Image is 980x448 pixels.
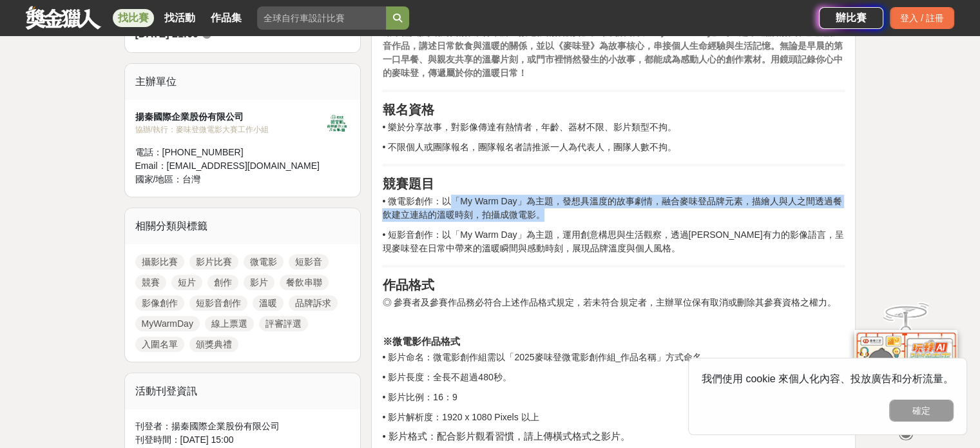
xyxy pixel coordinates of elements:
[819,7,883,29] a: 辦比賽
[257,6,386,30] input: 全球自行車設計比賽
[382,177,434,191] strong: 競賽題目
[854,324,957,409] img: d2146d9a-e6f6-4337-9592-8cefde37ba6b.png
[382,278,434,292] strong: 作品格式
[382,336,459,347] strong: ※微電影作品格式
[125,373,361,409] div: 活動刊登資訊
[382,141,845,154] p: • 不限個人或團隊報名，團隊報名者請推派一人為代表人，團隊人數不拘。
[135,159,325,173] div: Email： [EMAIL_ADDRESS][DOMAIN_NAME]
[113,9,154,27] a: 找比賽
[382,228,845,255] p: • 短影音創作：以「My Warm Day」為主題，運用創意構思與生活觀察，透過[PERSON_NAME]有力的影像語言，呈現麥味登在日常中帶來的溫暖瞬間與感動時刻，展現品牌溫度與個人風格。
[135,336,184,352] a: 入圍名單
[206,9,247,27] a: 作品集
[382,411,845,424] p: • 影片解析度：1920 x 1080 Pixels 以上
[382,121,845,134] p: • 樂於分享故事，對影像傳達有熱情者，年齡、器材不限、影片類型不拘。
[289,254,329,269] a: 短影音
[125,64,361,100] div: 主辦單位
[135,124,325,135] div: 協辦/執行： 麥味登微電影大賽工作小組
[382,195,845,222] p: • 微電影創作：以「My Warm Day」為主題，發想具溫度的故事劇情，融合麥味登品牌元素，描繪人與人之間透過餐飲建立連結的溫暖時刻，拍攝成微電影。
[182,174,200,184] span: 台灣
[189,336,238,352] a: 頒獎典禮
[135,146,325,159] div: 電話： [PHONE_NUMBER]
[207,275,238,290] a: 創作
[382,351,845,364] p: • 影片命名：微電影創作組需以「2025麥味登微電影創作組_作品名稱」方式命名
[244,254,283,269] a: 微電影
[889,400,954,422] button: 確定
[189,295,247,311] a: 短影音創作
[135,316,200,331] a: MyWarmDay
[382,391,845,404] p: • 影片比例：16：9
[280,275,329,290] a: 餐飲串聯
[382,14,842,78] strong: 餐飲串起了人與人之間的連結，連結構築起關係，關係醞釀出溫暖。成立[DATE]的連鎖餐飲品牌《麥味登》，為鼓勵年輕人投入影像創作，特舉辦「微電影創作競賽」。本次活動以「My Warm Day」為主...
[382,296,845,309] p: ◎ 參賽者及參賽作品務必符合上述作品格式規定，若未符合規定者，主辦單位保有取消或刪除其參賽資格之權力。
[890,7,954,29] div: 登入 / 註冊
[189,254,238,269] a: 影片比賽
[125,208,361,244] div: 相關分類與標籤
[244,275,274,290] a: 影片
[253,295,283,311] a: 溫暖
[135,28,198,39] span: [DATE] 21:00
[135,295,184,311] a: 影像創作
[205,316,254,331] a: 線上票選
[135,174,183,184] span: 國家/地區：
[135,110,325,124] div: 揚秦國際企業股份有限公司
[382,102,434,117] strong: 報名資格
[135,254,184,269] a: 攝影比賽
[135,433,351,447] div: 刊登時間： [DATE] 15:00
[135,420,351,433] div: 刊登者： 揚秦國際企業股份有限公司
[382,371,845,384] p: • 影片長度：全長不超過480秒。
[171,275,202,290] a: 短片
[382,431,845,442] h4: • 影片格式：配合影片觀看習慣，請上傳橫式格式之影片。
[135,275,166,290] a: 競賽
[259,316,308,331] a: 評審評選
[159,9,200,27] a: 找活動
[702,373,954,384] span: 我們使用 cookie 來個人化內容、投放廣告和分析流量。
[289,295,338,311] a: 品牌訴求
